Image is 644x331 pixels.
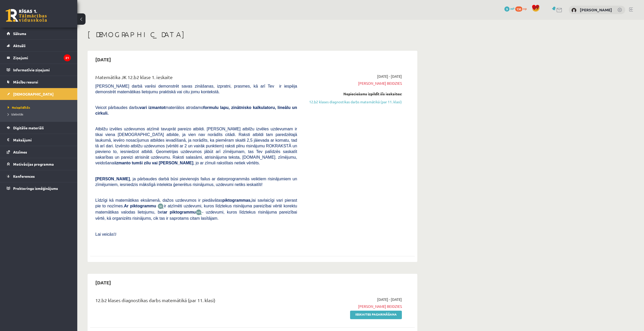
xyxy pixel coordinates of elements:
a: Informatīvie ziņojumi [7,64,71,76]
a: Konferences [7,170,71,182]
b: izmanto [115,161,131,165]
span: Aktuāli [13,43,26,48]
span: Sākums [13,31,26,36]
img: Tomass Kuks [571,8,577,13]
span: Mācību resursi [13,80,38,84]
img: JfuEzvunn4EvwAAAAASUVORK5CYII= [158,203,164,209]
span: Motivācijas programma [13,162,54,166]
a: Maksājumi [7,134,71,146]
legend: Ziņojumi [13,52,71,64]
a: Proktoringa izmēģinājums [7,182,71,194]
span: Atzīmes [13,150,27,154]
span: Izlabotās [8,112,23,116]
a: Sākums [7,28,71,39]
span: mP [510,6,514,11]
h2: [DATE] [90,53,116,65]
span: Konferences [13,174,35,179]
a: Ziņojumi21 [7,52,71,64]
b: vari izmantot [140,105,165,110]
span: Veicot pārbaudes darbu materiālos atrodamo [95,105,297,115]
a: Izlabotās [8,112,72,116]
a: Digitālie materiāli [7,122,71,134]
a: Aktuāli [7,40,71,52]
a: Mācību resursi [7,76,71,88]
span: 130 [515,6,522,12]
span: Proktoringa izmēģinājums [13,186,58,191]
div: Matemātika JK 12.b2 klase 1. ieskaite [95,74,297,83]
a: Motivācijas programma [7,158,71,170]
a: 12.b2 klases diagnostikas darbs matemātikā (par 11. klasi) [305,99,402,105]
span: Neizpildītās [8,105,30,109]
img: wKvN42sLe3LLwAAAABJRU5ErkJggg== [196,209,202,215]
legend: Informatīvie ziņojumi [13,64,71,76]
a: Ieskaites pagarināšana [350,311,402,319]
i: 21 [64,54,71,61]
b: tumši zilu vai [PERSON_NAME] [132,161,193,165]
span: Atbilžu izvēles uzdevumos atzīmē tavuprāt pareizo atbildi. [PERSON_NAME] atbilžu izvēles uzdevuma... [95,127,297,165]
span: [DATE] - [DATE] [377,74,402,79]
span: J [115,232,116,236]
a: Neizpildītās [8,105,72,110]
b: piktogrammas, [222,198,252,202]
a: [DEMOGRAPHIC_DATA] [7,88,71,100]
div: 12.b2 klases diagnostikas darbs matemātikā (par 11. klasi) [95,297,297,306]
span: [DEMOGRAPHIC_DATA] [13,92,54,96]
span: ir atzīmēti uzdevumi, kuros līdztekus risinājuma pareizībai vērtē korektu matemātikas valodas lie... [95,204,297,214]
span: [PERSON_NAME] [95,177,130,181]
span: [PERSON_NAME] darbā varēsi demonstrēt savas zināšanas, izpratni, prasmes, kā arī Tev ir iespēja d... [95,84,297,94]
span: Līdzīgi kā matemātikas eksāmenā, dažos uzdevumos ir piedāvātas lai savlaicīgi vari pierast pie to... [95,198,297,208]
h2: [DATE] [90,276,116,288]
span: [DATE] - [DATE] [377,297,402,302]
span: [PERSON_NAME] beidzies [305,81,402,86]
span: xp [523,6,527,11]
b: ar piktogrammu [163,210,196,214]
span: [PERSON_NAME] beidzies [305,304,402,309]
span: 9 [504,6,510,12]
span: Lai veicās! [95,232,115,236]
div: Nepieciešams izpildīt šīs ieskaites: [305,91,402,97]
b: Ar piktogrammu [124,204,156,208]
a: 9 mP [504,6,514,11]
a: Atzīmes [7,146,71,158]
a: [PERSON_NAME] [580,7,612,12]
a: Rīgas 1. Tālmācības vidusskola [6,9,47,22]
a: 130 xp [515,6,529,11]
h1: [DEMOGRAPHIC_DATA] [88,30,417,39]
b: formulu lapu, zinātnisko kalkulatoru, lineālu un cirkuli. [95,105,297,115]
span: Digitālie materiāli [13,125,44,130]
span: , ja pārbaudes darbā būsi pievienojis failus ar datorprogrammās veiktiem risinājumiem un zīmējumi... [95,177,297,187]
legend: Maksājumi [13,134,71,146]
